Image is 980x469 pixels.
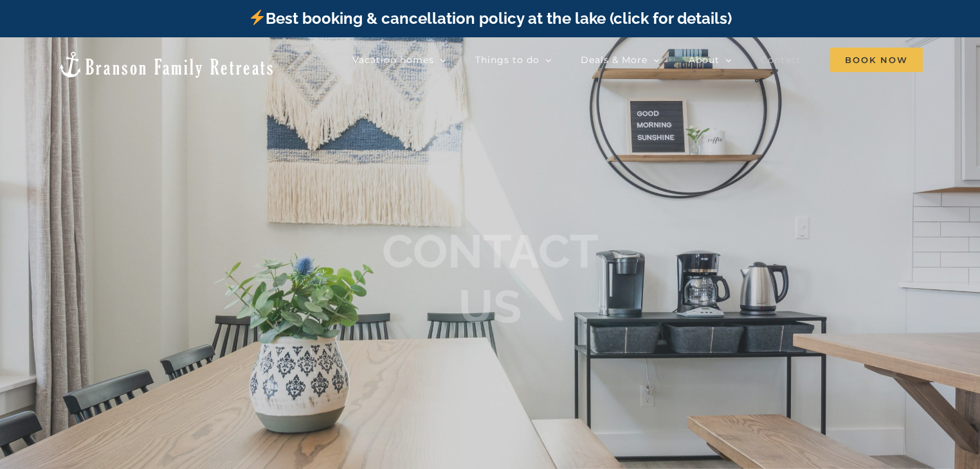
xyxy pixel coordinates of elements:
span: Contact [761,55,801,64]
span: Deals & More [581,55,648,64]
a: About [689,47,732,73]
a: Deals & More [581,47,660,73]
a: Contact [761,47,801,73]
a: Things to do [475,47,552,73]
a: Vacation homes [352,47,446,73]
a: Best booking & cancellation policy at the lake (click for details) [248,9,732,28]
span: Book Now [830,48,923,72]
span: Vacation homes [352,55,434,64]
img: ⚡️ [250,10,265,25]
b: CONTACT US [382,224,599,334]
span: About [689,55,720,64]
img: Branson Family Retreats Logo [57,50,275,79]
span: Things to do [475,55,540,64]
a: Book Now [830,47,923,73]
nav: Main Menu [352,47,923,73]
